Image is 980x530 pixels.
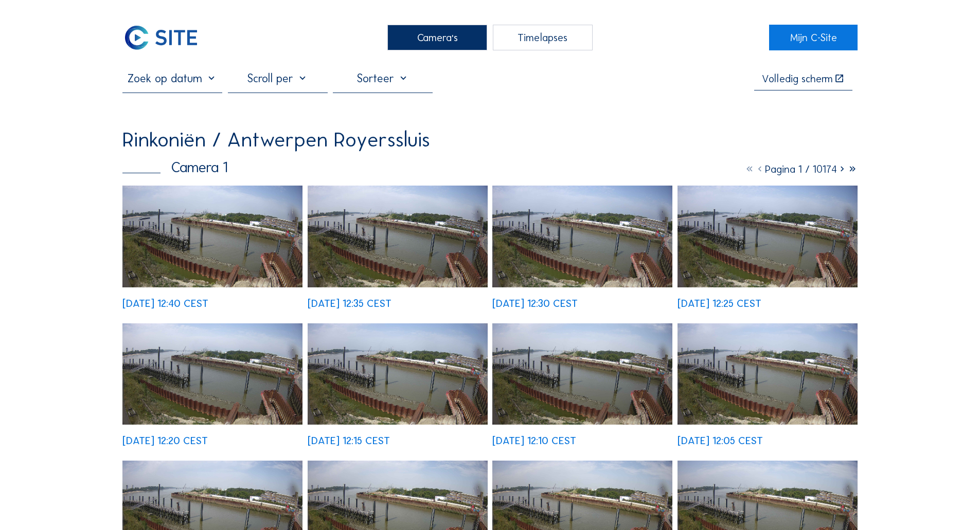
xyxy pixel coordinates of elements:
input: Zoek op datum 󰅀 [122,71,222,85]
span: Pagina 1 / 10174 [765,163,837,175]
img: image_52538721 [492,323,672,425]
img: image_52539239 [492,186,672,287]
img: image_52538933 [122,323,302,425]
img: image_52539091 [678,186,858,287]
div: Volledig scherm [762,74,833,84]
div: [DATE] 12:10 CEST [492,435,576,446]
div: [DATE] 12:15 CEST [308,435,390,446]
div: [DATE] 12:20 CEST [122,435,208,446]
img: image_52538792 [308,323,488,425]
div: [DATE] 12:30 CEST [492,298,578,308]
div: [DATE] 12:40 CEST [122,298,208,308]
a: C-SITE Logo [122,25,210,50]
div: Timelapses [493,25,593,50]
div: Camera's [387,25,487,50]
a: Mijn C-Site [769,25,857,50]
img: image_52539321 [308,186,488,287]
img: C-SITE Logo [122,25,200,50]
div: [DATE] 12:05 CEST [678,435,763,446]
div: Rinkoniën / Antwerpen Royerssluis [122,130,430,150]
div: Camera 1 [122,160,228,174]
div: [DATE] 12:25 CEST [678,298,761,308]
div: [DATE] 12:35 CEST [308,298,391,308]
img: image_52538564 [678,323,858,425]
img: image_52539467 [122,186,302,287]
